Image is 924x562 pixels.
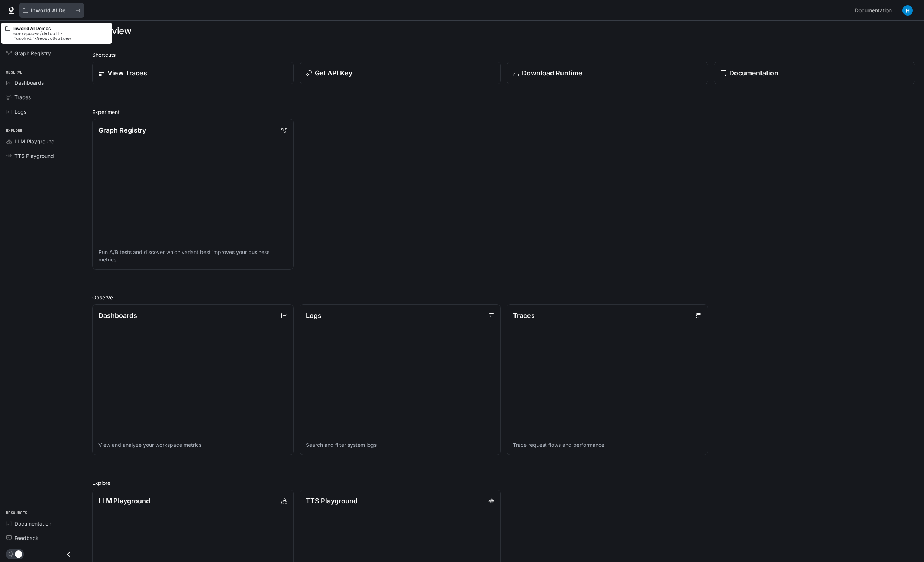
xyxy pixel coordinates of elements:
p: View and analyze your workspace metrics [98,441,287,449]
h2: Observe [92,293,915,301]
a: Dashboards [3,76,80,89]
span: Documentation [855,6,892,15]
span: Feedback [14,534,39,542]
p: Dashboards [98,311,137,321]
p: Download Runtime [522,68,582,78]
p: Trace request flows and performance [513,441,702,449]
p: TTS Playground [306,496,358,506]
p: Documentation [729,68,778,78]
a: LogsSearch and filter system logs [300,304,501,455]
h2: Experiment [92,108,915,116]
h2: Shortcuts [92,51,915,59]
span: TTS Playground [14,152,54,160]
a: TTS Playground [3,149,80,162]
a: Documentation [852,3,897,18]
p: Search and filter system logs [306,441,495,449]
a: View Traces [92,62,294,84]
a: LLM Playground [3,135,80,148]
a: Graph Registry [3,47,80,60]
p: View Traces [107,68,147,78]
p: Traces [513,311,535,321]
a: Download Runtime [507,62,708,84]
button: All workspaces [19,3,84,18]
a: Feedback [3,532,80,545]
p: Inworld AI Demos [31,7,72,14]
span: Traces [14,93,31,101]
span: Documentation [14,520,51,527]
button: User avatar [900,3,915,18]
span: Logs [14,108,26,116]
a: Documentation [714,62,915,84]
p: Graph Registry [98,125,146,135]
img: User avatar [902,5,913,16]
p: Get API Key [315,68,352,78]
span: Graph Registry [14,49,51,57]
a: DashboardsView and analyze your workspace metrics [92,304,294,455]
p: Inworld AI Demos [13,26,108,31]
a: Documentation [3,517,80,530]
span: Dashboards [14,79,44,87]
a: Logs [3,105,80,118]
a: Traces [3,91,80,104]
button: Get API Key [300,62,501,84]
a: Graph RegistryRun A/B tests and discover which variant best improves your business metrics [92,119,294,270]
p: Logs [306,311,322,321]
span: LLM Playground [14,137,55,145]
h2: Explore [92,479,915,487]
p: Run A/B tests and discover which variant best improves your business metrics [98,248,287,263]
a: TracesTrace request flows and performance [507,304,708,455]
span: Dark mode toggle [15,550,22,558]
p: LLM Playground [98,496,150,506]
button: Close drawer [60,547,77,562]
p: workspaces/default-jysokvljx9eowvd8vuiaew [13,31,108,40]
